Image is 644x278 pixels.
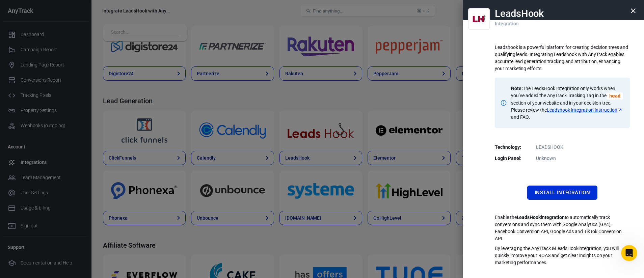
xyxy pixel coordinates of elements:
[472,9,486,28] img: LeadsHook
[495,144,529,151] dt: Technology:
[495,13,518,27] p: Integration
[499,144,626,151] dd: LEADSHOOK
[607,92,623,100] code: Click to copy
[495,44,630,72] p: Leadshook is a powerful platform for creating decision trees and qualifying leads. Integrating Le...
[499,155,626,162] dd: Unknown
[621,245,637,261] iframe: Intercom live chat
[547,107,622,114] a: Leadshook integration instruction
[495,155,529,162] dt: Login Panel:
[495,245,630,266] p: By leveraging the AnyTrack & LeadsHook integration, you will quickly improve your ROAS and get cl...
[517,215,565,220] strong: LeadsHook integration
[511,86,523,91] strong: Note:
[511,85,624,121] p: The LeadsHook Integration only works when you’ve added the AnyTrack Tracking Tag in the section o...
[495,8,544,19] h2: LeadsHook
[495,214,630,242] p: Enable the to automatically track conversions and sync them with Google Analytics (GA4), Facebook...
[527,186,597,200] button: Install Integration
